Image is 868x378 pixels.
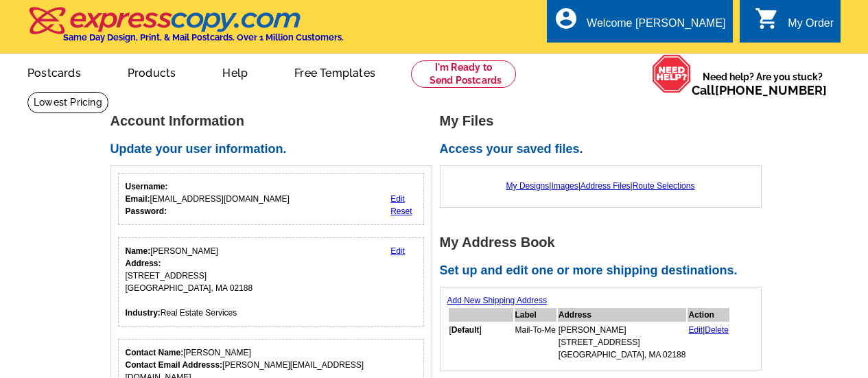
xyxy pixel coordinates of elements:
[126,245,253,319] div: [PERSON_NAME] [STREET_ADDRESS] [GEOGRAPHIC_DATA], MA 02188 Real Estate Services
[118,237,425,327] div: Your personal details.
[200,56,270,88] a: Help
[106,56,198,88] a: Products
[788,17,834,36] div: My Order
[451,325,480,335] b: Default
[126,308,161,318] strong: Industry:
[126,246,151,256] strong: Name:
[652,54,692,93] img: help
[63,32,344,43] h4: Same Day Design, Print, & Mail Postcards. Over 1 Million Customers.
[126,259,161,268] strong: Address:
[110,142,440,157] h2: Update your user information.
[554,6,578,31] i: account_circle
[126,348,184,357] strong: Contact Name:
[390,246,405,256] a: Edit
[688,325,703,335] a: Edit
[118,173,425,225] div: Your login information.
[715,83,827,97] a: [PHONE_NUMBER]
[692,70,834,97] span: Need help? Are you stuck?
[755,15,834,32] a: shopping_cart My Order
[5,56,103,88] a: Postcards
[506,181,550,191] a: My Designs
[126,206,167,216] strong: Password:
[272,56,397,88] a: Free Templates
[126,360,223,370] strong: Contact Email Addresss:
[440,142,769,157] h2: Access your saved files.
[551,181,578,191] a: Images
[126,194,150,204] strong: Email:
[390,206,412,216] a: Reset
[587,17,725,36] div: Welcome [PERSON_NAME]
[126,182,168,191] strong: Username:
[110,114,440,128] h1: Account Information
[558,308,687,322] th: Address
[449,323,513,362] td: [ ]
[390,194,405,204] a: Edit
[447,173,754,199] div: | | |
[126,180,290,217] div: [EMAIL_ADDRESS][DOMAIN_NAME]
[447,296,547,305] a: Add New Shipping Address
[27,16,344,43] a: Same Day Design, Print, & Mail Postcards. Over 1 Million Customers.
[515,308,556,322] th: Label
[755,6,779,31] i: shopping_cart
[633,181,695,191] a: Route Selections
[440,235,769,250] h1: My Address Book
[580,181,631,191] a: Address Files
[440,263,769,279] h2: Set up and edit one or more shipping destinations.
[558,323,687,362] td: [PERSON_NAME] [STREET_ADDRESS] [GEOGRAPHIC_DATA], MA 02188
[692,83,827,97] span: Call
[440,114,769,128] h1: My Files
[688,308,729,322] th: Action
[688,323,729,362] td: |
[515,323,556,362] td: Mail-To-Me
[705,325,729,335] a: Delete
